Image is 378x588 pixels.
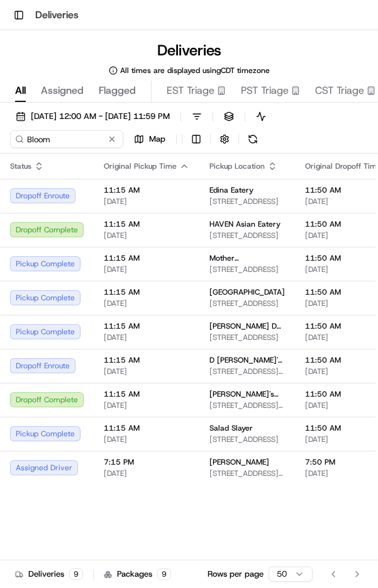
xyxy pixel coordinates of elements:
[104,457,189,467] span: 7:15 PM
[104,253,189,263] span: 11:15 AM
[35,8,79,23] h1: Deliveries
[209,253,285,263] span: Mother [PERSON_NAME]'s Pizza
[104,568,171,580] div: Packages
[69,568,83,580] div: 9
[209,389,285,399] span: [PERSON_NAME]'s Authentic Mexican Food
[99,83,136,98] span: Flagged
[157,568,171,580] div: 9
[209,185,253,195] span: Edina Eatery
[10,108,175,125] button: [DATE] 12:00 AM - [DATE] 11:59 PM
[209,366,285,376] span: [STREET_ADDRESS][US_STATE]
[104,332,189,342] span: [DATE]
[149,133,165,145] span: Map
[41,83,84,98] span: Assigned
[104,321,189,331] span: 11:15 AM
[209,321,285,331] span: [PERSON_NAME] Deli & Subs
[209,332,285,342] span: [STREET_ADDRESS]
[244,130,262,148] button: Refresh
[10,130,123,148] input: Type to search
[209,264,285,274] span: [STREET_ADDRESS]
[209,434,285,444] span: [STREET_ADDRESS]
[15,568,83,580] div: Deliveries
[31,111,170,122] span: [DATE] 12:00 AM - [DATE] 11:59 PM
[209,161,265,171] span: Pickup Location
[209,355,285,365] span: D [PERSON_NAME]'s Kitchen & Catering
[104,423,189,433] span: 11:15 AM
[209,468,285,478] span: [STREET_ADDRESS][PERSON_NAME]
[209,298,285,308] span: [STREET_ADDRESS]
[104,298,189,308] span: [DATE]
[104,287,189,297] span: 11:15 AM
[104,468,189,478] span: [DATE]
[104,355,189,365] span: 11:15 AM
[104,434,189,444] span: [DATE]
[157,40,221,60] h1: Deliveries
[120,65,270,76] span: All times are displayed using CDT timezone
[104,366,189,376] span: [DATE]
[104,161,177,171] span: Original Pickup Time
[241,83,289,98] span: PST Triage
[167,83,214,98] span: EST Triage
[104,230,189,240] span: [DATE]
[104,196,189,206] span: [DATE]
[208,568,264,580] p: Rows per page
[104,219,189,229] span: 11:15 AM
[104,264,189,274] span: [DATE]
[209,457,269,467] span: [PERSON_NAME]
[209,400,285,410] span: [STREET_ADDRESS][PERSON_NAME]
[209,230,285,240] span: [STREET_ADDRESS]
[209,219,281,229] span: HAVEN Asian Eatery
[209,423,253,433] span: Salad Slayer
[315,83,364,98] span: CST Triage
[209,196,285,206] span: [STREET_ADDRESS]
[104,400,189,410] span: [DATE]
[104,389,189,399] span: 11:15 AM
[104,185,189,195] span: 11:15 AM
[10,161,31,171] span: Status
[209,287,285,297] span: [GEOGRAPHIC_DATA]
[128,130,171,148] button: Map
[15,83,26,98] span: All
